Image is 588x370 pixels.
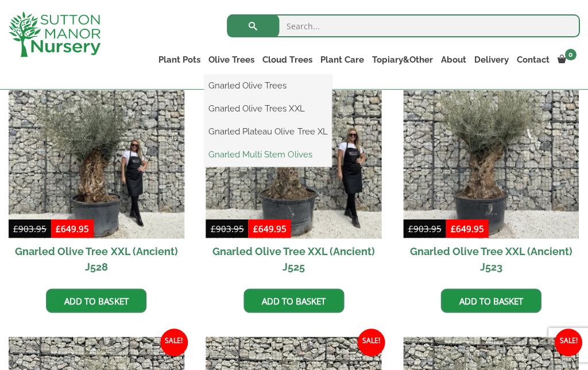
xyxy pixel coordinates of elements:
a: Sale! Gnarled Olive Tree XXL (Ancient) J528 [9,63,184,280]
input: Search... [227,14,579,37]
a: About [436,52,470,68]
a: Add to basket: “Gnarled Olive Tree XXL (Ancient) J528” [46,288,146,313]
span: Sale! [357,329,385,356]
span: £ [408,223,413,234]
a: Olive Trees [204,52,258,68]
a: Cloud Trees [258,52,316,68]
a: 0 [553,52,579,68]
bdi: 903.95 [408,223,441,234]
h2: Gnarled Olive Tree XXL (Ancient) J525 [206,238,381,280]
a: Gnarled Multi Stem Olives [204,146,331,163]
span: £ [56,223,61,234]
a: Sale! Gnarled Olive Tree XXL (Ancient) J525 [206,63,381,280]
a: Add to basket: “Gnarled Olive Tree XXL (Ancient) J525” [243,288,344,313]
a: Contact [512,52,553,68]
a: Sale! Gnarled Olive Tree XXL (Ancient) J523 [403,63,579,280]
bdi: 649.95 [253,223,286,234]
bdi: 903.95 [13,223,47,234]
span: Sale! [554,329,582,356]
img: Gnarled Olive Tree XXL (Ancient) J528 [9,63,184,238]
img: Gnarled Olive Tree XXL (Ancient) J523 [403,63,579,238]
a: Add to basket: “Gnarled Olive Tree XXL (Ancient) J523” [440,288,541,313]
bdi: 649.95 [450,223,483,234]
span: £ [210,223,215,234]
h2: Gnarled Olive Tree XXL (Ancient) J528 [9,238,184,280]
a: Plant Pots [154,52,204,68]
h2: Gnarled Olive Tree XXL (Ancient) J523 [403,238,579,280]
a: Delivery [470,52,512,68]
span: £ [253,223,258,234]
span: £ [13,223,18,234]
a: Gnarled Olive Trees [204,77,331,94]
span: £ [450,223,455,234]
span: Sale! [160,329,188,356]
a: Gnarled Olive Trees XXL [204,100,331,117]
span: 0 [564,49,576,60]
bdi: 649.95 [56,223,89,234]
a: Topiary&Other [367,52,436,68]
a: Gnarled Plateau Olive Tree XL [204,123,331,140]
img: logo [9,11,100,57]
a: Plant Care [316,52,367,68]
bdi: 903.95 [210,223,243,234]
